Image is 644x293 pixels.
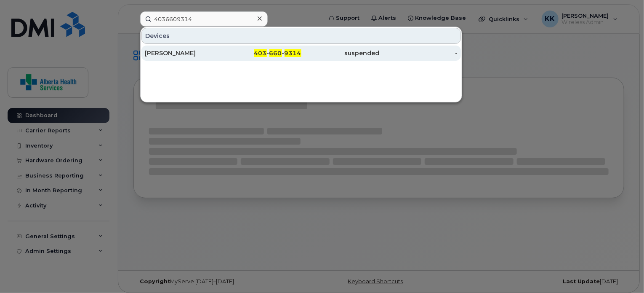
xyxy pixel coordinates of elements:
[145,49,223,57] div: [PERSON_NAME]
[254,49,267,57] span: 403
[379,49,458,57] div: -
[269,49,282,57] span: 660
[285,49,301,57] span: 9314
[301,49,380,57] div: suspended
[223,49,301,57] div: - -
[141,28,461,44] div: Devices
[141,46,461,61] a: [PERSON_NAME]403-660-9314suspended-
